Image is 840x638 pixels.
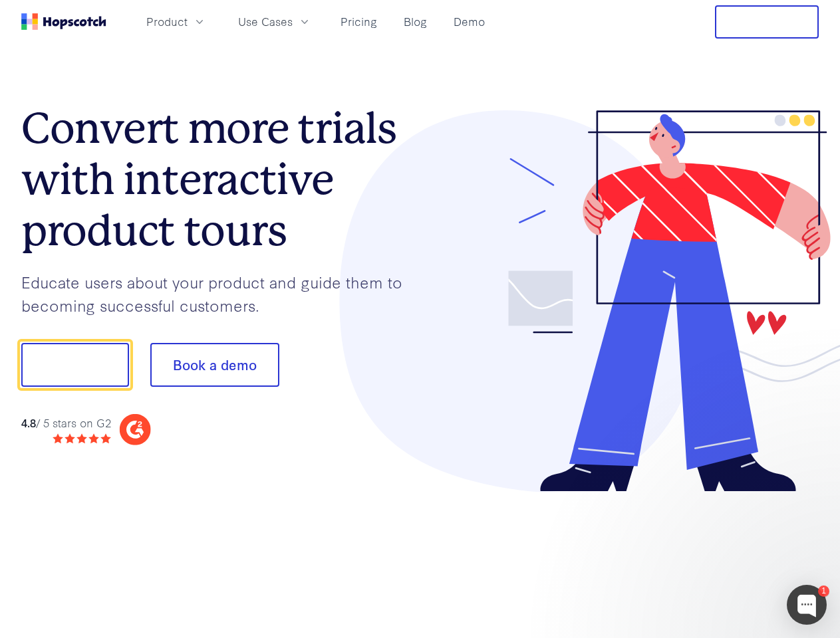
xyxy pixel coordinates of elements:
strong: 4.8 [21,415,36,430]
button: Product [138,11,214,33]
div: / 5 stars on G2 [21,415,111,431]
p: Educate users about your product and guide them to becoming successful customers. [21,270,420,316]
div: 1 [818,585,829,597]
button: Use Cases [230,11,319,33]
h1: Convert more trials with interactive product tours [21,103,420,256]
span: Product [146,13,188,30]
span: Use Cases [238,13,293,30]
button: Free Trial [715,5,819,39]
button: Book a demo [150,343,279,387]
a: Pricing [335,11,382,33]
a: Blog [398,11,432,33]
button: Show me! [21,343,129,387]
a: Home [21,13,106,30]
a: Demo [448,11,490,33]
